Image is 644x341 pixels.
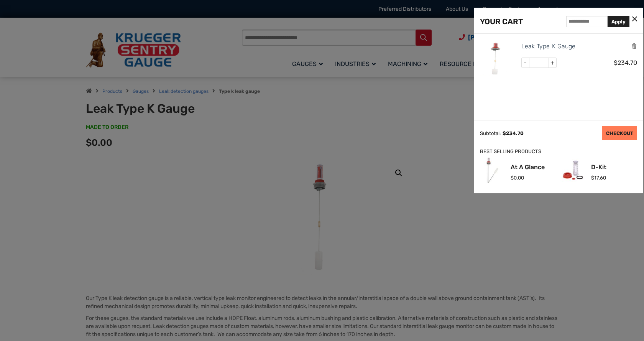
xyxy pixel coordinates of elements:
a: Remove this item [631,43,637,50]
span: 234.70 [503,130,524,136]
a: Leak Type K Gauge [521,41,576,51]
span: 17.60 [591,175,606,181]
span: $ [591,175,594,181]
a: At A Glance [511,164,545,170]
img: At A Glance [480,158,505,183]
span: $ [614,59,618,66]
span: + [549,58,556,68]
img: Leak Detection Gauge [480,41,514,76]
a: D-Kit [591,164,606,170]
img: D-Kit [560,158,585,183]
span: $ [503,130,506,136]
div: Subtotal: [480,130,501,136]
span: 0.00 [511,175,524,181]
span: 234.70 [614,59,637,66]
div: BEST SELLING PRODUCTS [480,148,637,156]
div: YOUR CART [480,15,523,28]
a: CHECKOUT [602,126,637,140]
span: - [522,58,529,68]
button: Apply [608,16,629,27]
span: $ [511,175,514,181]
